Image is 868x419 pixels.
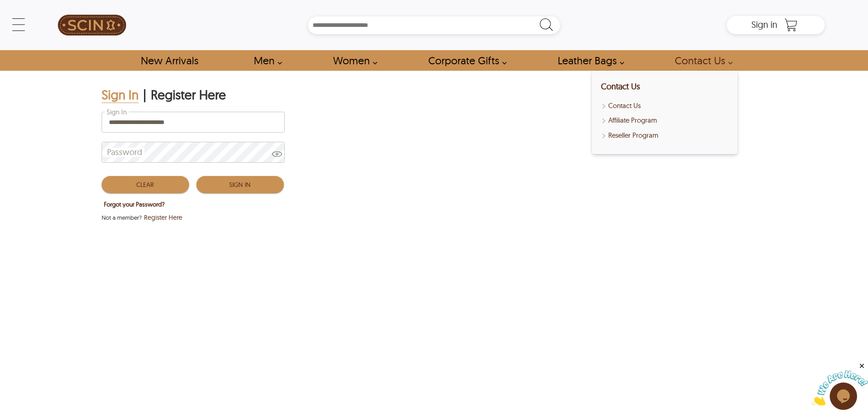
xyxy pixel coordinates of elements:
[102,176,189,193] button: Clear
[323,50,382,71] a: Shop Women Leather Jackets
[130,50,208,71] a: Shop New Arrivals
[751,19,777,30] span: Sign in
[102,87,139,103] div: Sign In
[97,226,216,246] iframe: Sign in with Google Button
[601,130,729,141] a: Reseller Program
[196,176,284,193] button: Sign In
[782,18,800,32] a: Shopping Cart
[547,50,629,71] a: Shop Leather Bags
[58,5,126,46] img: SCIN
[144,213,182,222] span: Register Here
[751,22,777,29] a: Sign in
[418,50,512,71] a: Shop Leather Corporate Gifts
[601,81,640,92] a: Contact Us
[102,198,167,210] button: Forgot your Password?
[601,115,729,126] a: Affiliate Program
[601,101,729,111] a: Contact Us
[43,5,141,46] a: SCIN
[102,213,142,222] span: Not a member?
[143,87,146,103] div: |
[216,227,325,245] iframe: fb:login_button Facebook Social Plugin
[243,50,287,71] a: shop men's leather jackets
[812,362,868,405] iframe: chat widget
[664,50,738,71] a: contact-us
[151,87,226,103] div: Register Here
